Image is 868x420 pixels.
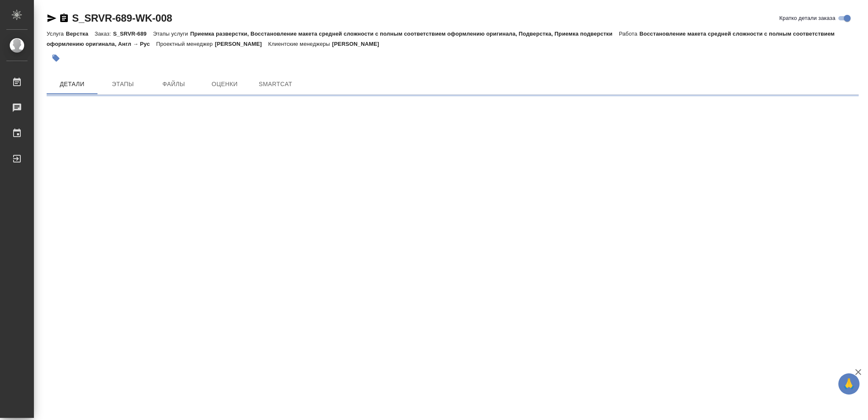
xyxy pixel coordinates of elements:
[204,79,245,90] span: Оценки
[59,13,69,23] button: Скопировать ссылку
[842,375,856,393] span: 🙏
[156,41,215,47] p: Проектный менеджер
[779,14,835,22] span: Кратко детали заказа
[153,79,194,90] span: Файлы
[153,31,190,37] p: Этапы услуги
[72,12,172,24] a: S_SRVR-689-WK-008
[47,31,66,37] p: Услуга
[268,41,332,47] p: Клиентские менеджеры
[190,31,619,37] p: Приемка разверстки, Восстановление макета средней сложности с полным соответствием оформлению ори...
[52,79,92,90] span: Детали
[619,31,640,37] p: Работа
[47,49,65,67] button: Добавить тэг
[255,79,296,90] span: SmartCat
[66,31,95,37] p: Верстка
[47,13,57,23] button: Скопировать ссылку для ЯМессенджера
[103,79,143,90] span: Этапы
[215,41,268,47] p: [PERSON_NAME]
[838,373,860,395] button: 🙏
[113,31,153,37] p: S_SRVR-689
[332,41,386,47] p: [PERSON_NAME]
[95,31,113,37] p: Заказ:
